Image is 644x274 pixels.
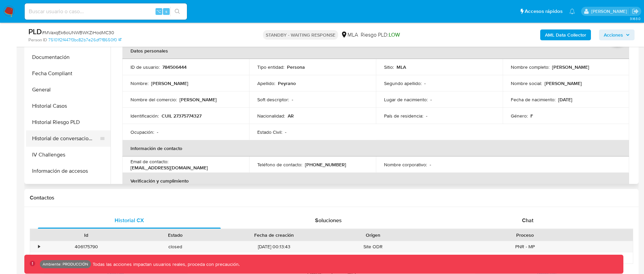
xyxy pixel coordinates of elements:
[263,30,338,40] p: STANDBY - WAITING RESPONSE
[558,97,572,103] p: [DATE]
[430,162,431,168] p: -
[384,162,427,168] p: Nombre corporativo :
[257,97,289,103] p: Soft descriptor :
[220,241,329,252] div: [DATE] 00:13:43
[28,26,42,37] b: PLD
[25,7,187,16] input: Buscar usuario o caso...
[130,159,168,165] p: Email de contacto :
[220,252,329,264] div: [DATE] 09:38:32
[130,165,208,171] p: [EMAIL_ADDRESS][DOMAIN_NAME]
[329,252,418,264] div: ML_MED
[42,252,131,264] div: 346240906
[224,232,324,238] div: Fecha de creación
[26,179,111,195] button: Insurtech
[180,97,217,103] p: [PERSON_NAME]
[540,29,591,40] button: AML Data Collector
[156,8,161,15] span: ⌥
[162,64,187,70] p: 784506444
[511,80,542,86] p: Nombre social :
[257,113,285,119] p: Nacionalidad :
[130,113,159,119] p: Identificación :
[511,97,555,103] p: Fecha de nacimiento :
[26,98,111,114] button: Historial Casos
[632,8,639,15] a: Salir
[278,80,296,86] p: Peyrano
[545,80,582,86] p: [PERSON_NAME]
[47,232,126,238] div: Id
[361,31,400,39] span: Riesgo PLD:
[511,113,528,119] p: Género :
[552,64,589,70] p: [PERSON_NAME]
[569,8,575,14] a: Notificaciones
[43,263,88,266] p: Ambiente: PRODUCCIÓN
[170,7,184,16] button: search-icon
[630,16,641,21] span: 3.163.0
[26,82,111,98] button: General
[599,29,635,40] button: Acciones
[122,173,629,189] th: Verificación y cumplimiento
[122,43,629,59] th: Datos personales
[130,80,148,86] p: Nombre :
[130,97,177,103] p: Nombre del comercio :
[511,64,549,70] p: Nombre completo :
[26,147,111,163] button: IV Challenges
[418,252,633,264] div: PNR - Previo al Despacho - 1P&PL
[389,31,400,39] span: LOW
[122,140,629,156] th: Información de contacto
[288,113,294,119] p: AR
[42,241,131,252] div: 406175790
[26,163,111,179] button: Información de accesos
[28,37,47,43] b: Person ID
[530,113,533,119] p: F
[604,29,623,40] span: Acciones
[257,162,302,168] p: Teléfono de contacto :
[115,216,144,224] span: Historial CX
[292,97,293,103] p: -
[426,113,427,119] p: -
[384,113,423,119] p: País de residencia :
[257,64,284,70] p: Tipo entidad :
[329,241,418,252] div: Site ODR
[165,8,167,15] span: s
[26,49,111,65] button: Documentación
[287,64,305,70] p: Persona
[136,232,215,238] div: Estado
[315,216,342,224] span: Soluciones
[257,129,282,135] p: Estado Civil :
[131,252,220,264] div: closed
[130,129,154,135] p: Ocupación :
[305,162,346,168] p: [PHONE_NUMBER]
[131,241,220,252] div: closed
[525,8,563,15] span: Accesos rápidos
[26,114,111,130] button: Historial Riesgo PLD
[151,80,188,86] p: [PERSON_NAME]
[26,65,111,82] button: Fecha Compliant
[522,216,533,224] span: Chat
[545,29,586,40] b: AML Data Collector
[91,261,240,268] p: Todas las acciones impactan usuarios reales, proceda con precaución.
[430,97,432,103] p: -
[285,129,286,135] p: -
[30,194,633,201] h1: Contactos
[26,130,105,147] button: Historial de conversaciones
[48,37,121,43] a: 75101f2f447f3bc82b7e26df7f8650f0
[157,129,158,135] p: -
[257,80,275,86] p: Apellido :
[162,113,201,119] p: CUIL 27375774327
[397,64,406,70] p: MLA
[422,232,628,238] div: Proceso
[424,80,426,86] p: -
[384,80,422,86] p: Segundo apellido :
[418,241,633,252] div: PNR - MP
[38,244,40,250] div: •
[333,232,413,238] div: Origen
[384,97,428,103] p: Lugar de nacimiento :
[130,64,160,70] p: ID de usuario :
[384,64,394,70] p: Sitio :
[42,29,114,36] span: # MVaxqEk6oUNWBWKZiHodMC30
[341,31,358,39] div: MLA
[591,8,629,15] p: omar.guzman@mercadolibre.com.co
